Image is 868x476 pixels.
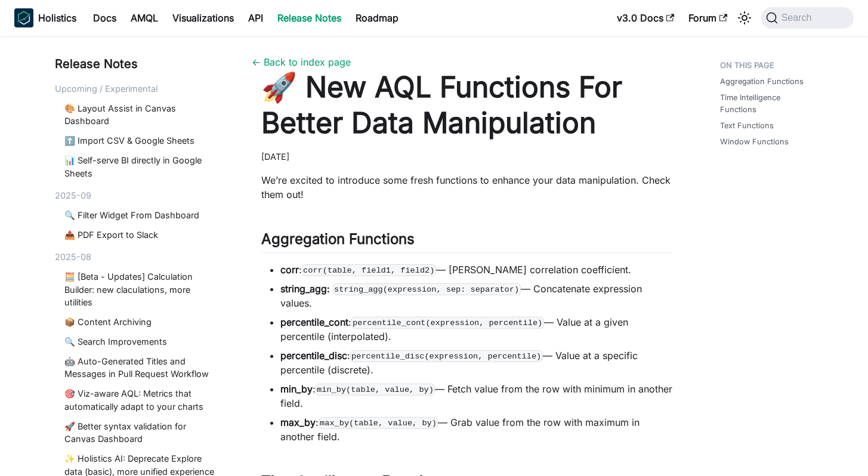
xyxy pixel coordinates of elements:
a: HolisticsHolisticsHolistics [14,8,76,27]
h2: Aggregation Functions [261,230,673,253]
button: Search (Command+K) [761,7,854,29]
strong: string_agg: [280,283,330,295]
a: 🧮 [Beta - Updates] Calculation Builder: new claculations, more utilities [64,270,218,309]
div: Release Notes [55,55,223,73]
p: We’re excited to introduce some fresh functions to enhance your data manipulation. Check them out! [261,173,673,202]
a: Time Intelligence Functions [720,92,808,115]
a: 🔍 Search Improvements [64,335,218,348]
a: 🎯 Viz-aware AQL: Metrics that automatically adapt to your charts [64,387,218,413]
time: [DATE] [261,152,289,162]
b: Holistics [38,11,76,25]
code: max_by(table, value, by) [319,417,438,429]
a: Roadmap [348,8,406,27]
span: Search [778,13,819,23]
a: 📤 PDF Export to Slack [64,228,218,242]
a: 🎨 Layout Assist in Canvas Dashboard [64,102,218,128]
nav: Blog recent posts navigation [55,55,223,476]
a: ⬆️ Import CSV & Google Sheets [64,134,218,147]
div: Upcoming / Experimental [55,82,223,95]
img: Holistics [14,8,33,27]
strong: corr [280,264,299,276]
h1: 🚀 New AQL Functions For Better Data Manipulation [261,69,673,141]
a: AMQL [123,8,165,27]
li: : — Fetch value from the row with minimum in another field. [280,382,673,410]
a: Text Functions [720,120,774,131]
div: 2025-09 [55,189,223,202]
strong: min_by [280,383,313,395]
a: 🤖 Auto-Generated Titles and Messages in Pull Request Workflow [64,355,218,381]
code: min_by(table, value, by) [316,384,435,395]
li: : — Value at a specific percentile (discrete). [280,348,673,377]
a: API [241,8,270,27]
code: percentile_disc(expression, percentile) [350,350,543,362]
a: 📊 Self-serve BI directly in Google Sheets [64,154,218,180]
a: Forum [681,8,734,27]
a: 🚀 Better syntax validation for Canvas Dashboard [64,420,218,446]
a: 📦 Content Archiving [64,316,218,329]
a: v3.0 Docs [610,8,681,27]
button: Switch between dark and light mode (currently system mode) [735,8,754,27]
a: ← Back to index page [252,56,351,68]
div: 2025-08 [55,251,223,264]
a: 🔍 Filter Widget From Dashboard [64,209,218,222]
strong: max_by [280,416,316,428]
a: Docs [86,8,123,27]
li: : — Value at a given percentile (interpolated). [280,315,673,344]
a: Window Functions [720,136,789,147]
code: corr(table, field1, field2) [302,264,436,276]
a: Release Notes [270,8,348,27]
a: Visualizations [165,8,241,27]
li: : — [PERSON_NAME] correlation coefficient. [280,262,673,277]
strong: percentile_cont [280,316,348,328]
code: percentile_cont(expression, percentile) [351,317,544,329]
strong: percentile_disc [280,350,347,361]
li: — Concatenate expression values. [280,282,673,310]
code: string_agg(expression, sep: separator) [333,283,521,295]
li: : — Grab value from the row with maximum in another field. [280,415,673,444]
a: Aggregation Functions [720,76,804,87]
